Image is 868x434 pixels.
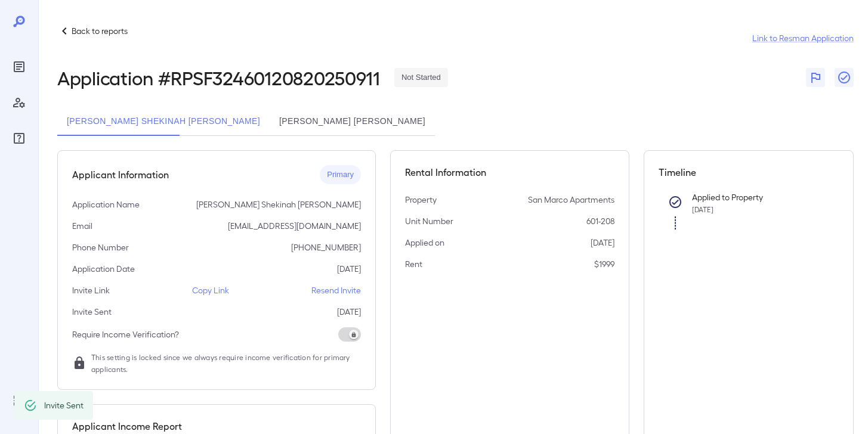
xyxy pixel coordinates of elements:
[752,32,854,44] a: Link to Resman Application
[594,258,614,270] p: $1999
[72,419,182,433] h5: Applicant Income Report
[72,241,129,253] p: Phone Number
[835,68,854,87] button: Close Report
[196,199,361,210] p: [PERSON_NAME] Shekinah [PERSON_NAME]
[72,168,169,182] h5: Applicant Information
[10,129,29,148] div: FAQ
[72,306,112,318] p: Invite Sent
[291,241,361,253] p: [PHONE_NUMBER]
[91,351,361,375] span: This setting is locked since we always require income verification for primary applicants.
[405,165,614,179] h5: Rental Information
[44,395,84,416] div: Invite Sent
[10,391,29,410] div: Log Out
[72,328,179,340] p: Require Income Verification?
[528,194,614,206] p: San Marco Apartments
[57,107,270,136] button: [PERSON_NAME] Shekinah [PERSON_NAME]
[320,169,361,181] span: Primary
[692,191,820,203] p: Applied to Property
[57,67,380,88] h2: Application # RPSF32460120820250911
[72,220,92,232] p: Email
[586,215,614,227] p: 601-208
[10,93,29,112] div: Manage Users
[337,263,361,275] p: [DATE]
[405,237,444,249] p: Applied on
[591,237,614,249] p: [DATE]
[806,68,825,87] button: Flag Report
[692,205,713,213] span: [DATE]
[405,258,422,270] p: Rent
[72,263,135,275] p: Application Date
[405,194,437,206] p: Property
[72,284,110,296] p: Invite Link
[270,107,435,136] button: [PERSON_NAME] [PERSON_NAME]
[405,215,453,227] p: Unit Number
[72,199,140,210] p: Application Name
[311,284,361,296] p: Resend Invite
[337,306,361,318] p: [DATE]
[394,72,448,83] span: Not Started
[10,57,29,76] div: Reports
[72,25,128,37] p: Back to reports
[192,284,229,296] p: Copy Link
[659,165,839,179] h5: Timeline
[228,220,361,232] p: [EMAIL_ADDRESS][DOMAIN_NAME]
